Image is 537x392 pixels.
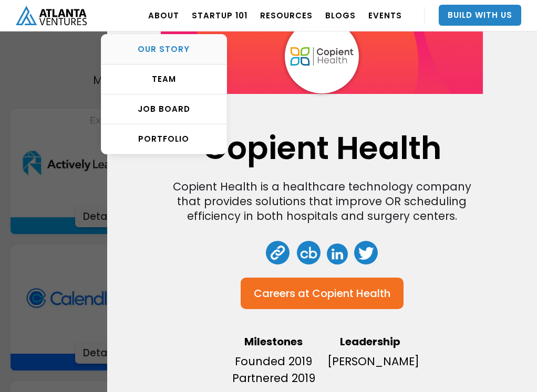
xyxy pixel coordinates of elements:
[101,94,226,124] a: Job Board
[231,335,317,348] h4: Milestones
[312,288,390,299] div: Copient Health
[101,134,226,144] div: PORTFOLIO
[368,1,402,30] a: EVENTS
[231,353,317,387] p: Founded 2019 Partnered 2019
[192,1,247,30] a: Startup 101
[241,278,404,309] a: Careers atCopient Health
[101,74,226,84] div: TEAM
[327,335,414,348] h4: Leadership
[325,1,356,30] a: BLOGS
[327,353,414,370] p: [PERSON_NAME]
[148,1,179,30] a: ABOUT
[439,5,521,26] a: Build With Us
[101,104,226,114] div: Job Board
[254,288,309,299] div: Careers at
[260,1,313,30] a: RESOURCES
[101,124,226,154] a: PORTFOLIO
[101,35,226,65] a: OUR STORY
[101,65,226,94] a: TEAM
[101,44,226,55] div: OUR STORY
